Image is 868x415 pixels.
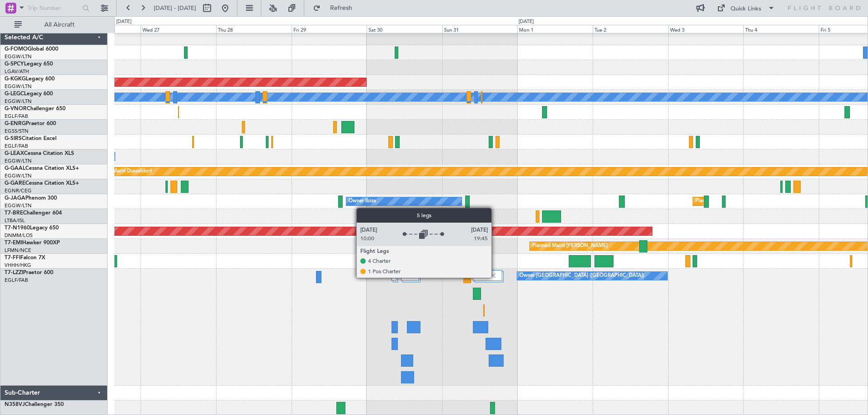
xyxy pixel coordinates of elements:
[5,106,27,112] span: G-VNOR
[593,25,668,33] div: Tue 2
[309,1,363,15] button: Refresh
[5,106,66,112] a: G-VNORChallenger 650
[5,143,28,149] a: EGLF/FAB
[5,255,45,261] a: T7-FFIFalcon 7X
[5,255,20,261] span: T7-FFI
[519,269,644,283] div: Owner [GEOGRAPHIC_DATA] ([GEOGRAPHIC_DATA])
[28,1,80,15] input: Trip Number
[5,196,25,201] span: G-JAGA
[5,47,58,52] a: G-FOMOGlobal 6000
[5,247,31,254] a: LFMN/NCE
[5,402,25,407] span: N358VJ
[116,18,132,26] div: [DATE]
[5,262,31,269] a: VHHH/HKG
[5,61,24,67] span: G-SPCY
[5,151,74,156] a: G-LEAXCessna Citation XLS
[5,166,25,171] span: G-GAAL
[154,4,196,12] span: [DATE] - [DATE]
[5,173,32,179] a: EGGW/LTN
[695,195,838,208] div: Planned Maint [GEOGRAPHIC_DATA] ([GEOGRAPHIC_DATA])
[5,187,32,194] a: EGNR/CEG
[141,25,216,33] div: Wed 27
[5,121,56,126] a: G-ENRGPraetor 600
[5,402,64,407] a: N358VJChallenger 350
[5,210,62,216] a: T7-BREChallenger 604
[5,98,32,105] a: EGGW/LTN
[5,240,22,246] span: T7-EMI
[406,271,414,280] img: gray-close.svg
[216,25,292,33] div: Thu 28
[5,91,24,97] span: G-LEGC
[5,68,29,75] a: LGAV/ATH
[292,25,367,33] div: Fri 29
[5,210,23,216] span: T7-BRE
[5,217,25,224] a: LTBA/ISL
[5,240,60,246] a: T7-EMIHawker 900XP
[5,128,28,135] a: EGSS/STN
[10,18,98,32] button: All Aircraft
[24,22,95,28] span: All Aircraft
[5,151,24,156] span: G-LEAX
[5,113,28,120] a: EGLF/FAB
[5,136,57,141] a: G-SIRSCitation Excel
[5,136,22,141] span: G-SIRS
[5,181,79,186] a: G-GARECessna Citation XLS+
[5,270,23,275] span: T7-LZZI
[367,25,442,33] div: Sat 30
[532,239,608,253] div: Planned Maint [PERSON_NAME]
[517,25,593,33] div: Mon 1
[5,225,59,231] a: T7-N1960Legacy 650
[5,53,32,60] a: EGGW/LTN
[5,202,32,209] a: EGGW/LTN
[5,91,53,97] a: G-LEGCLegacy 600
[5,196,57,201] a: G-JAGAPhenom 300
[5,61,53,67] a: G-SPCYLegacy 650
[5,181,25,186] span: G-GARE
[349,195,376,208] div: Owner Ibiza
[5,166,79,171] a: G-GAALCessna Citation XLS+
[5,270,53,275] a: T7-LZZIPraetor 600
[519,18,534,26] div: [DATE]
[5,76,55,82] a: G-KGKGLegacy 600
[5,277,28,284] a: EGLF/FAB
[442,25,518,33] div: Sun 31
[668,25,744,33] div: Wed 3
[5,232,33,239] a: DNMM/LOS
[5,225,30,231] span: T7-N1960
[5,83,32,90] a: EGGW/LTN
[712,1,779,15] button: Quick Links
[5,158,32,164] a: EGGW/LTN
[5,76,26,82] span: G-KGKG
[322,5,360,11] span: Refresh
[5,121,26,126] span: G-ENRG
[5,47,28,52] span: G-FOMO
[93,165,152,178] div: Planned Maint Dusseldorf
[731,5,761,14] div: Quick Links
[743,25,819,33] div: Thu 4
[489,271,497,280] img: gray-close.svg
